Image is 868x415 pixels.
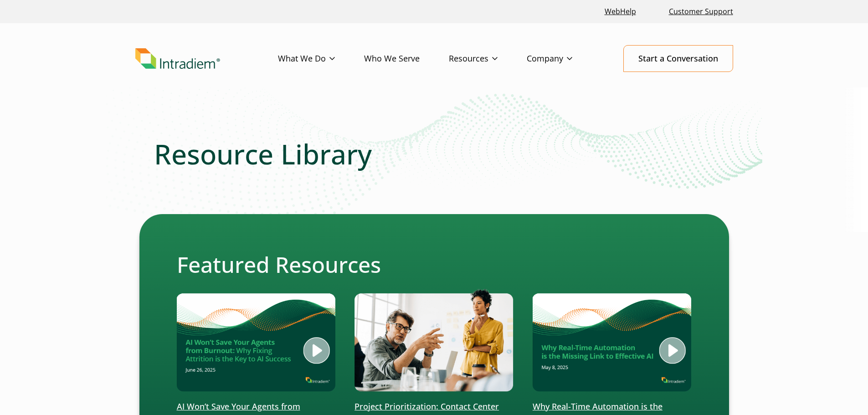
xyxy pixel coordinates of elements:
[623,45,733,72] a: Start a Conversation
[177,251,692,278] h2: Featured Resources
[135,48,220,69] img: Intradiem
[135,48,278,69] a: Link to homepage of Intradiem
[364,46,449,72] a: Who We Serve
[154,138,714,170] h1: Resource Library
[601,2,640,21] a: Link opens in a new window
[449,46,527,72] a: Resources
[665,2,737,21] a: Customer Support
[278,46,364,72] a: What We Do
[527,46,601,72] a: Company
